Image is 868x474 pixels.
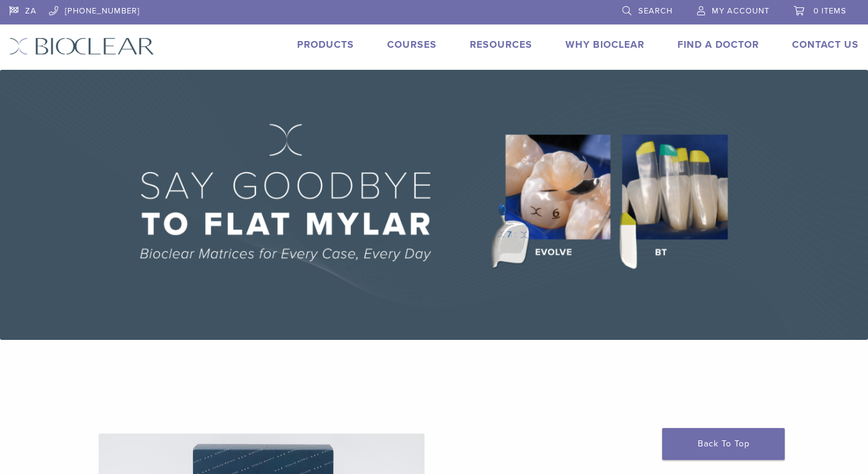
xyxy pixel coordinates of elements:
[297,39,354,51] a: Products
[813,6,847,16] span: 0 items
[677,39,759,51] a: Find A Doctor
[565,39,644,51] a: Why Bioclear
[662,428,785,460] a: Back To Top
[638,6,673,16] span: Search
[712,6,769,16] span: My Account
[9,37,154,55] img: Bioclear
[470,39,532,51] a: Resources
[387,39,437,51] a: Courses
[792,39,859,51] a: Contact Us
